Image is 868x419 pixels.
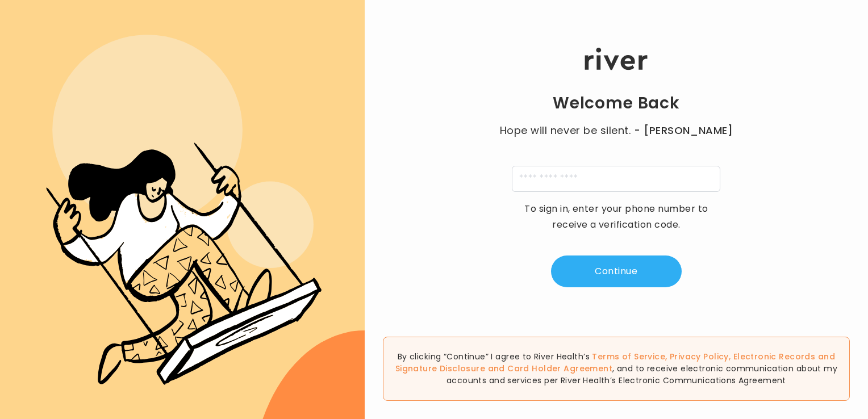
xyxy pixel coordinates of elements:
[592,351,665,362] a: Terms of Service
[517,201,716,233] p: To sign in, enter your phone number to receive a verification code.
[395,351,835,374] span: , , and
[670,351,729,362] a: Privacy Policy
[395,351,835,374] a: Electronic Records and Signature Disclosure
[507,363,612,374] a: Card Holder Agreement
[489,123,744,139] p: Hope will never be silent.
[383,337,850,401] div: By clicking “Continue” I agree to River Health’s
[634,123,733,139] span: - [PERSON_NAME]
[553,93,680,114] h1: Welcome Back
[551,255,682,287] button: Continue
[446,363,837,386] span: , and to receive electronic communication about my accounts and services per River Health’s Elect...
